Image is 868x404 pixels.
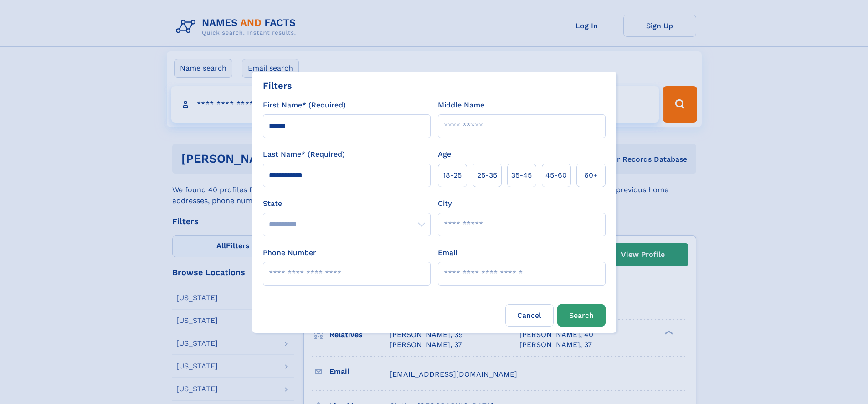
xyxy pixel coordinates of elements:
[263,149,345,160] label: Last Name* (Required)
[511,170,532,181] span: 35‑45
[545,170,567,181] span: 45‑60
[263,79,292,92] div: Filters
[443,170,462,181] span: 18‑25
[438,100,484,111] label: Middle Name
[438,247,457,258] label: Email
[438,149,451,160] label: Age
[505,304,554,327] label: Cancel
[438,198,452,209] label: City
[263,247,316,258] label: Phone Number
[477,170,497,181] span: 25‑35
[584,170,598,181] span: 60+
[557,304,606,327] button: Search
[263,100,346,111] label: First Name* (Required)
[263,198,431,209] label: State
